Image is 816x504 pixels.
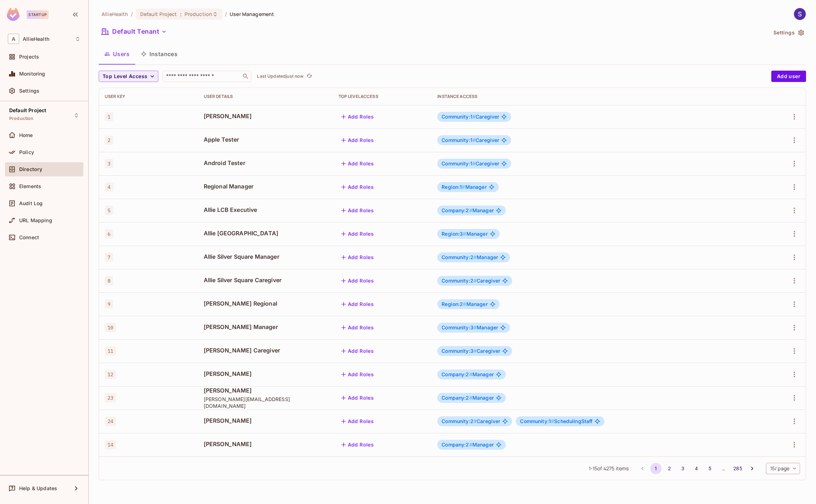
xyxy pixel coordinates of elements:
span: Caregiver [442,114,499,120]
span: # [473,254,477,260]
span: [PERSON_NAME] Manager [204,323,327,331]
span: # [473,278,477,284]
span: # [462,184,465,190]
span: Allie LCB Executive [204,206,327,214]
span: Community:2 [442,418,477,424]
span: Allie [GEOGRAPHIC_DATA] [204,229,327,237]
span: Home [19,132,33,138]
span: 2 [105,136,113,145]
span: Allie Silver Square Caregiver [204,276,327,284]
span: Community:2 [442,254,477,260]
button: Add Roles [339,439,377,450]
button: Users [99,45,135,63]
span: 9 [105,300,113,309]
span: Company:2 [442,207,472,213]
span: # [469,207,472,213]
span: 8 [105,276,113,285]
span: Community:2 [442,278,477,284]
button: Add Roles [339,275,377,286]
button: Add Roles [339,228,377,240]
li: / [225,11,227,17]
div: User Details [204,94,327,99]
button: Go to page 4 [691,463,702,474]
span: Community:1 [520,418,554,424]
span: Company:2 [442,371,472,377]
button: Go to page 2 [664,463,675,474]
img: SReyMgAAAABJRU5ErkJggg== [7,8,20,21]
span: 24 [105,417,116,426]
button: Go to page 285 [731,463,744,474]
button: Add Roles [339,158,377,169]
span: [PERSON_NAME] [204,387,327,394]
span: Click to refresh data [303,72,313,81]
span: [PERSON_NAME] Regional [204,300,327,307]
span: Manager [442,208,494,213]
button: Add Roles [339,322,377,333]
span: Community:3 [442,324,477,330]
span: 11 [105,346,116,356]
button: Add Roles [339,345,377,357]
span: Manager [442,395,494,401]
nav: pagination navigation [636,463,759,474]
span: Help & Updates [19,486,57,491]
span: Manager [442,231,487,237]
span: [PERSON_NAME] [204,112,327,120]
button: Add Roles [339,181,377,193]
span: 1 - 15 of 4275 items [589,465,629,472]
span: SchedulingStaff [520,418,592,424]
div: Top Level Access [339,94,426,99]
span: Default Project [140,11,177,17]
span: Community:1 [442,114,476,120]
button: Add Roles [339,252,377,263]
span: Settings [19,88,39,94]
span: # [551,418,554,424]
span: Caregiver [442,418,500,424]
span: : [180,11,182,17]
span: Audit Log [19,201,43,206]
span: Manager [442,184,486,190]
button: Top Level Access [99,71,158,82]
span: [PERSON_NAME] [204,370,327,378]
span: Region:2 [442,301,466,307]
span: # [469,371,472,377]
span: 5 [105,206,113,215]
span: Allie Silver Square Manager [204,253,327,261]
span: # [472,114,476,120]
span: Default Project [9,108,46,113]
button: Add user [771,71,806,82]
span: Directory [19,166,42,172]
span: # [473,418,477,424]
button: Go to page 5 [704,463,716,474]
div: User Key [105,94,192,99]
span: Manager [442,301,487,307]
span: # [463,301,466,307]
span: URL Mapping [19,218,52,223]
button: Add Roles [339,135,377,146]
span: # [473,324,477,330]
span: A [8,34,19,44]
button: Add Roles [339,298,377,310]
button: refresh [305,72,313,81]
span: 7 [105,253,113,262]
button: Add Roles [339,416,377,427]
span: Elements [19,183,41,189]
span: Regional Manager [204,182,327,190]
span: Community:3 [442,348,477,354]
span: 1 [105,112,113,121]
button: Default Tenant [99,26,170,37]
button: Add Roles [339,205,377,216]
span: Manager [442,442,494,448]
span: 6 [105,229,113,239]
span: Manager [442,325,498,330]
span: [PERSON_NAME] [204,440,327,448]
img: Stephen Morrison [794,8,806,20]
li: / [131,11,133,17]
button: page 1 [650,463,662,474]
span: Monitoring [19,71,45,77]
span: [PERSON_NAME][EMAIL_ADDRESS][DOMAIN_NAME] [204,396,327,409]
span: Top Level Access [103,72,147,81]
span: Caregiver [442,161,499,166]
span: 23 [105,393,116,402]
span: # [472,137,476,143]
span: 10 [105,323,116,332]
